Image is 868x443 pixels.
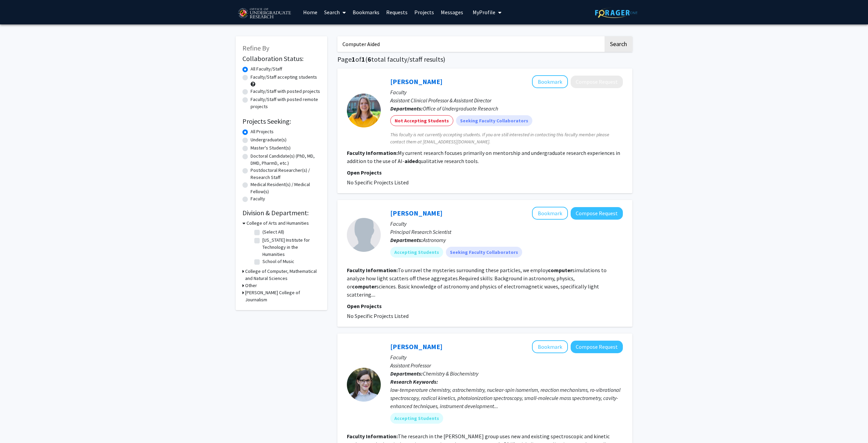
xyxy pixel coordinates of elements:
[337,55,632,63] h1: Page of ( total faculty/staff results)
[251,195,265,202] label: Faculty
[548,267,572,274] b: computer
[236,5,293,22] img: University of Maryland Logo
[390,88,623,96] p: Faculty
[390,131,623,145] span: This faculty is not currently accepting students. If you are still interested in contacting this ...
[390,96,623,104] p: Assistant Clinical Professor & Assistant Director
[390,115,453,126] mat-chip: Not Accepting Students
[390,237,423,243] b: Departments:
[571,76,623,88] button: Compose Request to Carinna Ferguson
[347,267,398,274] b: Faculty Information:
[251,136,287,143] label: Undergraduate(s)
[390,361,623,369] p: Assistant Professor
[437,0,467,24] a: Messages
[347,433,398,440] b: Faculty Information:
[347,179,409,186] span: No Specific Projects Listed
[242,117,320,125] h2: Projects Seeking:
[532,75,568,88] button: Add Carinna Ferguson to Bookmarks
[347,168,623,177] p: Open Projects
[251,144,291,152] label: Master's Student(s)
[473,9,495,16] span: My Profile
[246,220,309,227] h3: College of Arts and Humanities
[347,149,398,156] b: Faculty Information:
[337,36,604,52] input: Search Keywords
[251,153,320,167] label: Doctoral Candidate(s) (PhD, MD, DMD, PharmD, etc.)
[361,55,365,63] span: 1
[321,0,349,24] a: Search
[423,370,478,377] span: Chemistry & Biochemistry
[5,412,29,438] iframe: Chat
[595,7,637,18] img: ForagerOne Logo
[390,77,442,86] a: [PERSON_NAME]
[390,228,623,236] p: Principal Research Scientist
[423,105,498,112] span: Office of Undergraduate Research
[352,283,376,290] b: computer
[446,247,522,258] mat-chip: Seeking Faculty Collaborators
[390,378,438,385] b: Research Keywords:
[390,105,423,112] b: Departments:
[347,313,409,319] span: No Specific Projects Listed
[251,128,274,135] label: All Projects
[383,0,411,24] a: Requests
[571,341,623,353] button: Compose Request to Leah Dodson
[390,220,623,228] p: Faculty
[262,237,319,258] label: [US_STATE] Institute for Technology in the Humanities
[245,268,320,282] h3: College of Computer, Mathematical and Natural Sciences
[390,247,443,258] mat-chip: Accepting Students
[352,55,355,63] span: 1
[245,282,257,289] h3: Other
[251,88,320,95] label: Faculty/Staff with posted projects
[262,258,294,265] label: School of Music
[251,74,317,81] label: Faculty/Staff accepting students
[347,149,620,164] fg-read-more: My current research focuses primarily on mentorship and undergraduate research experiences in add...
[251,65,282,73] label: All Faculty/Staff
[347,302,623,310] p: Open Projects
[368,55,371,63] span: 6
[390,413,443,424] mat-chip: Accepting Students
[251,181,320,195] label: Medical Resident(s) / Medical Fellow(s)
[349,0,383,24] a: Bookmarks
[456,115,532,126] mat-chip: Seeking Faculty Collaborators
[390,370,423,377] b: Departments:
[390,386,623,410] div: low-temperature chemistry, astrochemistry, nuclear-spin isomerism, reaction mechanisms, ro-vibrat...
[390,209,442,217] a: [PERSON_NAME]
[242,44,269,52] span: Refine By
[423,237,446,243] span: Astronomy
[300,0,321,24] a: Home
[347,267,607,298] fg-read-more: To unravel the mysteries surrounding these particles, we employ simulations to analyze how light ...
[251,167,320,181] label: Postdoctoral Researcher(s) / Research Staff
[532,340,568,353] button: Add Leah Dodson to Bookmarks
[262,228,284,236] label: (Select All)
[571,207,623,220] button: Compose Request to Ludmilla Kolokolova
[390,342,442,351] a: [PERSON_NAME]
[405,158,418,164] b: aided
[245,289,320,303] h3: [PERSON_NAME] College of Journalism
[605,36,632,52] button: Search
[411,0,437,24] a: Projects
[242,209,320,217] h2: Division & Department:
[251,96,320,110] label: Faculty/Staff with posted remote projects
[242,55,320,63] h2: Collaboration Status:
[390,353,623,361] p: Faculty
[532,207,568,220] button: Add Ludmilla Kolokolova to Bookmarks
